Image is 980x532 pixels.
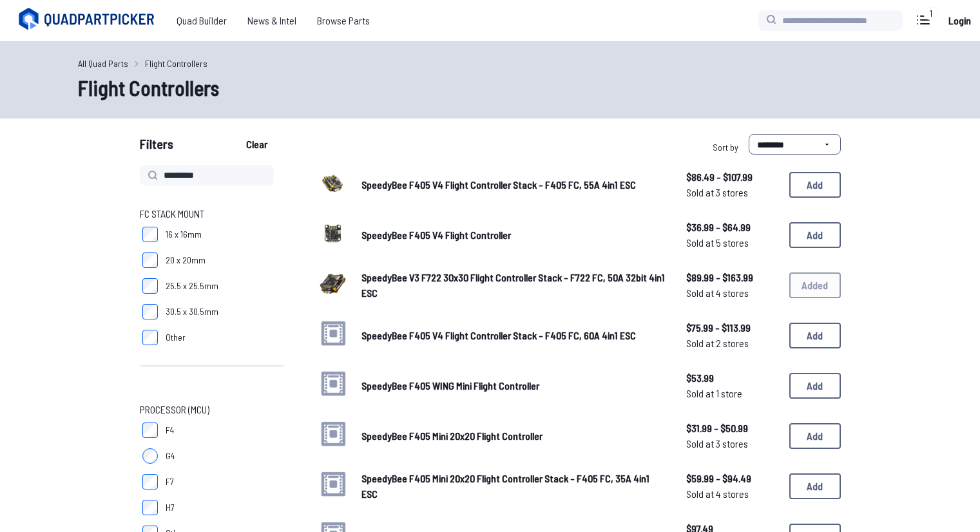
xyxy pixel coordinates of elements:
input: Other [142,330,158,345]
select: Sort by [749,134,841,155]
button: Add [789,373,841,399]
span: SpeedyBee V3 F722 30x30 Flight Controller Stack - F722 FC, 50A 32bit 4in1 ESC [361,271,665,299]
span: F7 [166,475,174,488]
span: 16 x 16mm [166,228,202,241]
a: SpeedyBee F405 Mini 20x20 Flight Controller [361,428,666,444]
button: Add [789,222,841,248]
img: image [315,265,351,301]
a: image [315,215,351,255]
a: Flight Controllers [145,57,207,70]
a: SpeedyBee F405 V4 Flight Controller [361,227,666,243]
span: SpeedyBee F405 Mini 20x20 Flight Controller Stack - F405 FC, 35A 4in1 ESC [361,472,649,500]
input: G4 [142,448,158,464]
button: Add [789,323,841,348]
input: 16 x 16mm [142,227,158,242]
span: $59.99 - $94.49 [686,471,779,486]
span: SpeedyBee F405 WING Mini Flight Controller [361,379,539,392]
input: 20 x 20mm [142,252,158,268]
div: 1 [923,7,939,20]
span: H7 [166,501,175,514]
span: SpeedyBee F405 V4 Flight Controller Stack - F405 FC, 60A 4in1 ESC [361,329,636,341]
button: Clear [235,134,278,155]
span: Sold at 1 store [686,386,779,401]
input: 25.5 x 25.5mm [142,278,158,294]
span: Sort by [713,142,738,153]
input: F4 [142,423,158,438]
span: Sold at 2 stores [686,336,779,351]
a: Login [944,8,975,33]
a: SpeedyBee V3 F722 30x30 Flight Controller Stack - F722 FC, 50A 32bit 4in1 ESC [361,270,666,301]
span: $75.99 - $113.99 [686,320,779,336]
a: Browse Parts [307,8,380,33]
input: F7 [142,474,158,489]
span: Other [166,331,186,344]
span: Sold at 4 stores [686,285,779,301]
button: Add [789,172,841,198]
span: Sold at 3 stores [686,436,779,451]
span: Processor (MCU) [140,402,209,417]
h1: Flight Controllers [78,72,903,103]
a: SpeedyBee F405 V4 Flight Controller Stack - F405 FC, 60A 4in1 ESC [361,328,666,343]
a: News & Intel [237,8,307,33]
span: 20 x 20mm [166,254,206,267]
span: 25.5 x 25.5mm [166,280,218,292]
a: All Quad Parts [78,57,128,70]
span: $53.99 [686,370,779,386]
span: Sold at 4 stores [686,486,779,502]
input: 30.5 x 30.5mm [142,304,158,319]
span: $86.49 - $107.99 [686,169,779,185]
img: image [315,215,351,251]
span: Filters [140,134,173,160]
a: SpeedyBee F405 Mini 20x20 Flight Controller Stack - F405 FC, 35A 4in1 ESC [361,471,666,502]
button: Add [789,423,841,449]
a: SpeedyBee F405 WING Mini Flight Controller [361,378,666,394]
span: $36.99 - $64.99 [686,220,779,235]
span: FC Stack Mount [140,206,204,222]
span: $89.99 - $163.99 [686,270,779,285]
span: Sold at 5 stores [686,235,779,251]
span: SpeedyBee F405 V4 Flight Controller [361,229,511,241]
a: image [315,165,351,205]
a: Quad Builder [166,8,237,33]
button: Add [789,473,841,499]
a: SpeedyBee F405 V4 Flight Controller Stack - F405 FC, 55A 4in1 ESC [361,177,666,193]
img: image [315,165,351,201]
span: G4 [166,450,175,462]
span: Sold at 3 stores [686,185,779,200]
span: $31.99 - $50.99 [686,421,779,436]
a: image [315,265,351,305]
span: 30.5 x 30.5mm [166,305,218,318]
span: SpeedyBee F405 V4 Flight Controller Stack - F405 FC, 55A 4in1 ESC [361,178,636,191]
span: F4 [166,424,174,437]
input: H7 [142,500,158,515]
span: SpeedyBee F405 Mini 20x20 Flight Controller [361,430,543,442]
